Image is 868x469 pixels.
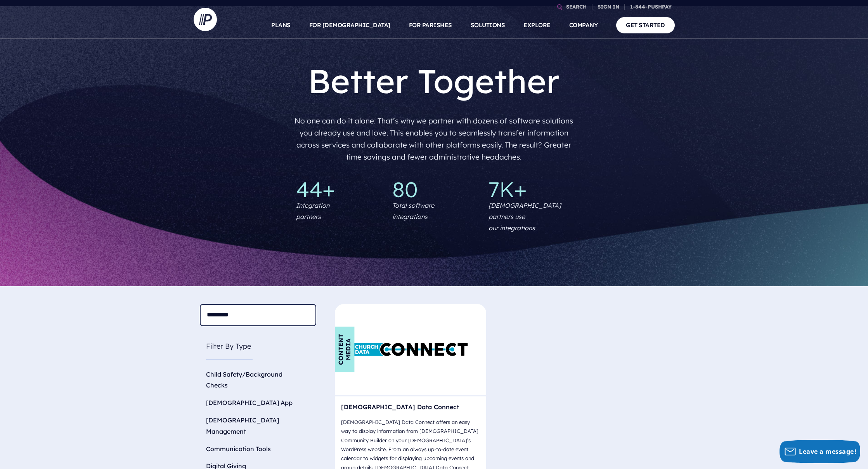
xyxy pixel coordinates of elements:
[616,17,675,33] a: GET STARTED
[292,112,576,166] p: No one can do it alone. That’s why we partner with dozens of software solutions you already use a...
[309,12,390,39] a: FOR [DEMOGRAPHIC_DATA]
[392,200,434,222] p: Total software integrations
[296,179,380,200] p: 44+
[352,342,469,357] img: Church Data Connect - Logo
[200,412,316,440] li: [DEMOGRAPHIC_DATA] Management
[200,334,316,365] h5: Filter By Type
[780,440,860,463] button: Leave a message!
[392,179,476,200] p: 80
[489,179,572,200] p: 7K+
[296,200,329,222] p: Integration partners
[489,200,572,233] p: [DEMOGRAPHIC_DATA] partners use our integrations
[200,366,316,394] li: Child Safety/Background Checks
[200,394,316,412] li: [DEMOGRAPHIC_DATA] App
[409,12,452,39] a: FOR PARISHES
[799,447,856,456] span: Leave a message!
[523,12,551,39] a: EXPLORE
[341,403,480,414] h6: [DEMOGRAPHIC_DATA] Data Connect
[292,61,576,101] h1: Better Together
[569,12,598,39] a: COMPANY
[271,12,291,39] a: PLANS
[200,440,316,458] li: Communication Tools
[471,12,505,39] a: SOLUTIONS
[335,327,354,372] div: Content Media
